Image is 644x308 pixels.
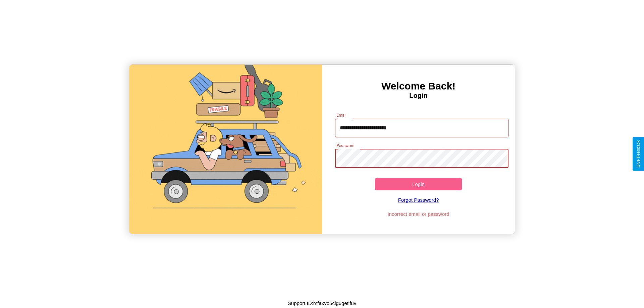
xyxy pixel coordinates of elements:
a: Forgot Password? [332,190,505,209]
div: Give Feedback [636,140,641,168]
label: Email [336,112,347,118]
p: Incorrect email or password [332,209,505,219]
button: Login [375,178,462,190]
h4: Login [322,92,515,100]
label: Password [336,143,354,148]
h3: Welcome Back! [322,80,515,92]
p: Support ID: mfaxyo5clg6getlfuv [288,299,356,308]
img: gif [129,65,322,234]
